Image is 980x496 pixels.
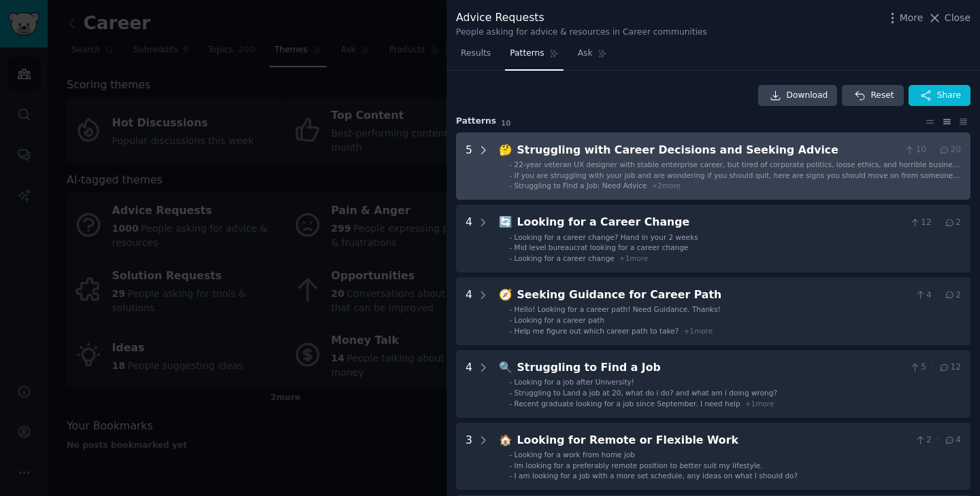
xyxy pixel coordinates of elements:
[885,11,924,25] button: More
[514,181,647,190] span: Struggling to Find a Job: Need Advice
[514,450,635,459] span: Looking for a work from home job
[931,144,934,156] span: ·
[514,305,721,313] span: Hello! Looking for a career path! Need Guidance. Thanks!
[936,434,939,446] span: ·
[758,85,838,107] a: Download
[909,85,970,107] button: Share
[787,90,828,102] span: Download
[509,160,512,169] div: -
[465,432,472,481] div: 3
[936,217,939,229] span: ·
[928,11,970,25] button: Close
[517,214,904,231] div: Looking for a Career Change
[505,43,563,71] a: Patterns
[517,287,910,304] div: Seeking Guidance for Career Path
[509,326,512,336] div: -
[944,289,961,302] span: 2
[514,243,689,251] span: Mid level bureaucrat looking for a career change
[509,243,512,252] div: -
[509,315,512,325] div: -
[456,116,496,128] span: Pattern s
[909,217,932,229] span: 12
[514,316,604,324] span: Looking for a career path
[509,377,512,387] div: -
[915,289,932,302] span: 4
[501,119,511,127] span: 10
[461,48,491,60] span: Results
[514,378,634,386] span: Looking for a job after University!
[745,400,774,408] span: + 1 more
[499,215,512,228] span: 🔄
[514,400,740,408] span: Recent graduate looking for a job since September. I need help
[944,217,961,229] span: 2
[499,433,512,446] span: 🏠
[509,399,512,408] div: -
[514,327,679,335] span: Help me figure out which career path to take?
[499,143,512,156] span: 🤔
[904,144,926,156] span: 10
[509,171,512,180] div: -
[573,43,612,71] a: Ask
[465,359,472,408] div: 4
[509,181,512,190] div: -
[514,171,960,189] span: If you are struggling with your job and are wondering if you should quit, here are signs you shou...
[514,254,615,262] span: Looking for a career change
[509,471,512,480] div: -
[465,142,472,191] div: 5
[870,90,894,102] span: Reset
[944,434,961,446] span: 4
[900,11,924,25] span: More
[465,287,472,336] div: 4
[499,361,512,374] span: 🔍
[509,388,512,397] div: -
[517,359,904,376] div: Struggling to Find a Job
[456,43,495,71] a: Results
[514,461,763,470] span: Im looking for a preferably remote position to better suit my lifestyle.
[509,461,512,470] div: -
[517,142,899,159] div: Struggling with Career Decisions and Seeking Advice
[938,144,961,156] span: 20
[578,48,593,60] span: Ask
[514,233,698,241] span: Looking for a career change? Hand in your 2 weeks
[517,432,910,449] div: Looking for Remote or Flexible Work
[514,472,798,480] span: I am looking for a job with a more set schedule, any ideas on what I should do?
[509,253,512,263] div: -
[619,254,649,262] span: + 1 more
[938,361,961,374] span: 12
[509,450,512,459] div: -
[937,90,961,102] span: Share
[936,289,939,302] span: ·
[945,11,970,25] span: Close
[652,181,681,190] span: + 2 more
[509,232,512,242] div: -
[915,434,932,446] span: 2
[842,85,903,107] button: Reset
[509,304,512,314] div: -
[465,214,472,263] div: 4
[909,361,926,374] span: 5
[514,160,960,178] span: 22-year veteran UX designer with stable enterprise career, but tired of corporate politics, loose...
[510,48,544,60] span: Patterns
[514,389,777,397] span: Struggling to Land a job at 20, what do i do? and what am i doing wrong?
[456,10,707,26] div: Advice Requests
[456,26,707,39] div: People asking for advice & resources in Career communities
[499,288,512,301] span: 🧭
[931,361,934,374] span: ·
[683,327,713,335] span: + 1 more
